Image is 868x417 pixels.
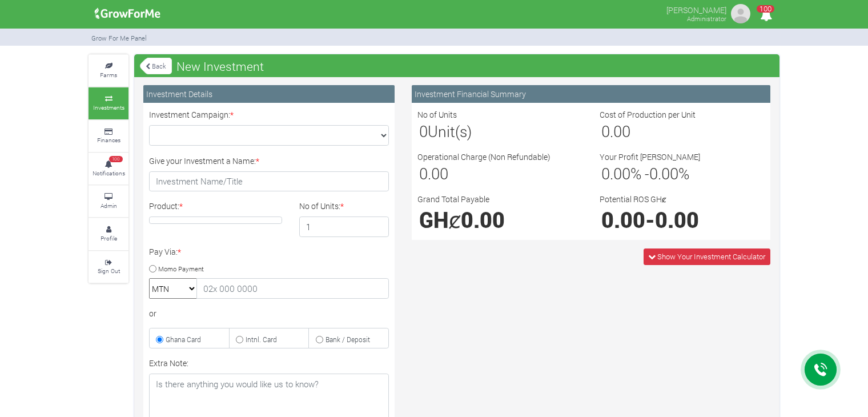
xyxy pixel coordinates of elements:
[325,335,370,344] small: Bank / Deposit
[419,163,448,183] span: 0.00
[93,103,124,111] small: Investments
[655,206,699,234] span: 0.00
[316,336,323,343] input: Bank / Deposit
[149,200,183,212] label: Product:
[140,57,172,75] a: Back
[89,55,128,86] a: Farms
[149,109,234,121] label: Investment Campaign:
[601,207,763,232] h1: -
[600,109,696,121] label: Cost of Production per Unit
[91,34,147,42] small: Grow For Me Panel
[174,55,267,78] span: New Investment
[246,335,277,344] small: Intnl. Card
[299,200,344,212] label: No of Units:
[91,2,164,25] img: growforme image
[156,336,163,343] input: Ghana Card
[755,11,777,22] a: 100
[419,122,581,141] h3: Unit(s)
[89,121,128,152] a: Finances
[109,156,123,163] span: 100
[89,153,128,185] a: 100 Notifications
[601,121,630,141] span: 0.00
[149,155,259,167] label: Give your Investment a Name:
[166,335,201,344] small: Ghana Card
[757,5,774,13] span: 100
[98,267,120,275] small: Sign Out
[158,264,204,272] small: Momo Payment
[417,109,457,121] label: No of Units
[149,246,181,258] label: Pay Via:
[93,169,125,177] small: Notifications
[196,278,389,299] input: 02x 000 0000
[417,193,489,205] label: Grand Total Payable
[149,307,389,319] div: or
[666,2,726,16] p: [PERSON_NAME]
[236,336,243,343] input: Intnl. Card
[601,206,645,234] span: 0.00
[601,165,763,183] h3: % - %
[419,207,581,232] h1: GHȼ
[461,206,505,234] span: 0.00
[89,186,128,217] a: Admin
[417,151,550,163] label: Operational Charge (Non Refundable)
[755,2,777,28] i: Notifications
[89,218,128,250] a: Profile
[419,121,428,141] span: 0
[600,193,666,205] label: Potential ROS GHȼ
[101,234,117,242] small: Profile
[149,265,156,272] input: Momo Payment
[100,71,117,79] small: Farms
[649,163,678,183] span: 0.00
[600,151,700,163] label: Your Profit [PERSON_NAME]
[89,87,128,119] a: Investments
[687,14,726,23] small: Administrator
[143,85,395,103] div: Investment Details
[601,163,630,183] span: 0.00
[412,85,770,103] div: Investment Financial Summary
[101,202,117,210] small: Admin
[729,2,752,25] img: growforme image
[149,357,188,369] label: Extra Note:
[97,136,120,144] small: Finances
[657,251,765,262] span: Show Your Investment Calculator
[89,251,128,283] a: Sign Out
[149,171,389,192] input: Investment Name/Title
